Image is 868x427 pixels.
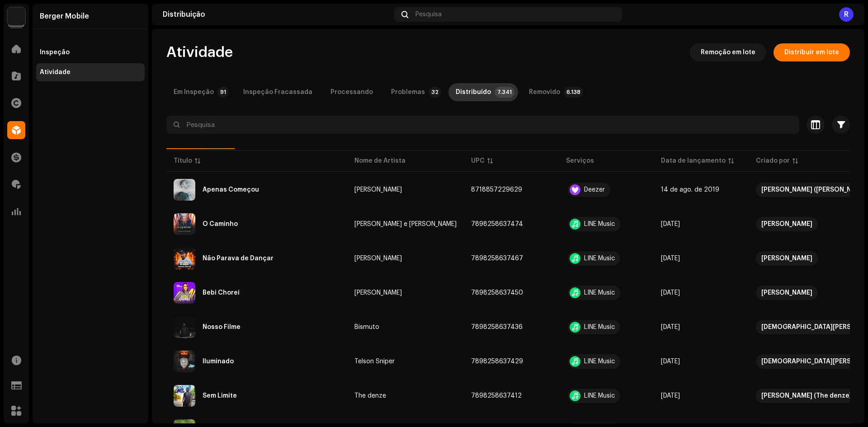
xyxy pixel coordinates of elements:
[163,11,391,18] div: Distribuição
[471,324,523,330] span: 7898258637436
[166,116,799,134] input: Pesquisa
[203,187,259,193] div: Apenas Começou
[584,393,615,399] div: LINE Music
[391,83,425,101] div: Problemas
[174,385,195,407] img: 7ca89e27-5c8f-4c87-b93b-21099c1589a2
[174,316,195,338] img: aa628db9-6492-491d-a7e8-a4c131adb151
[40,69,71,76] div: Atividade
[471,358,523,365] span: 7898258637429
[471,156,485,165] div: UPC
[36,43,145,61] re-m-nav-item: Inspeção
[354,221,457,227] span: Ronaldo e Sanderley
[661,393,680,399] span: 17 de jul. de 2024
[701,43,755,61] span: Remoção em lote
[690,43,766,61] button: Remoção em lote
[564,87,583,98] p-badge: 6.138
[661,221,680,227] span: 16 de jul. de 2024
[661,324,680,330] span: 21 de jul. de 2024
[471,221,523,227] span: 7898258637474
[174,213,195,235] img: 8db4af5c-19fc-41fe-8e7d-c35039131c64
[217,87,229,98] p-badge: 91
[174,282,195,304] img: fdbfbcfc-de29-411a-9cbe-fb5e6babae38
[761,389,851,403] div: [PERSON_NAME] (The denze)
[354,358,457,365] span: Telson Sniper
[456,83,491,101] div: Distribuído
[584,324,615,330] div: LINE Music
[471,187,522,193] span: 8718857229629
[354,255,402,262] div: [PERSON_NAME]
[243,83,312,101] div: Inspeção Fracassada
[203,290,240,296] div: Bebi Chorei
[354,255,457,262] span: Jackson Faustino
[529,83,560,101] div: Removido
[203,221,238,227] div: O Caminho
[354,290,402,296] div: [PERSON_NAME]
[7,7,25,25] img: 70c0b94c-19e5-4c8c-a028-e13e35533bab
[174,351,195,372] img: c888077d-4b5e-433f-9608-389b17428038
[40,49,70,56] div: Inspeção
[584,187,605,193] div: Deezer
[584,255,615,262] div: LINE Music
[354,221,457,227] div: [PERSON_NAME] e [PERSON_NAME]
[354,393,386,399] div: The denze
[471,290,523,296] span: 7898258637450
[203,358,234,365] div: Iluminado
[661,156,726,165] div: Data de lançamento
[774,43,850,61] button: Distribuir em lote
[584,221,615,227] div: LINE Music
[661,187,719,193] span: 14 de ago. de 2019
[761,217,812,231] div: [PERSON_NAME]
[761,286,812,300] div: [PERSON_NAME]
[166,43,233,61] span: Atividade
[354,290,457,296] span: Dam Santos
[330,83,373,101] div: Processando
[471,393,522,399] span: 7898258637412
[203,393,237,399] div: Sem Limite
[174,179,195,201] img: b3f63d77-0e68-4bc0-88dc-f7a6e7c4b96b
[354,324,379,330] div: Bismuto
[415,11,442,18] span: Pesquisa
[839,7,854,22] div: R
[584,290,615,296] div: LINE Music
[584,358,615,365] div: LINE Music
[784,43,839,61] span: Distribuir em lote
[661,255,680,262] span: 16 de jul. de 2024
[761,251,812,266] div: [PERSON_NAME]
[203,324,241,330] div: Nosso Filme
[661,290,680,296] span: 16 de jul. de 2024
[661,358,680,365] span: 27 de jul. de 2024
[354,187,457,193] span: Higor Fernandes
[354,393,457,399] span: The denze
[756,156,790,165] div: Criado por
[203,255,274,262] div: Não Parava de Dançar
[174,156,192,165] div: Título
[174,83,214,101] div: Em Inspeção
[354,358,395,365] div: Telson Sniper
[354,324,457,330] span: Bismuto
[174,248,195,269] img: 1abbce37-46e2-486d-941a-8f33534c6b17
[429,87,441,98] p-badge: 32
[495,87,514,98] p-badge: 7.341
[36,63,145,81] re-m-nav-item: Atividade
[354,187,402,193] div: [PERSON_NAME]
[471,255,523,262] span: 7898258637467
